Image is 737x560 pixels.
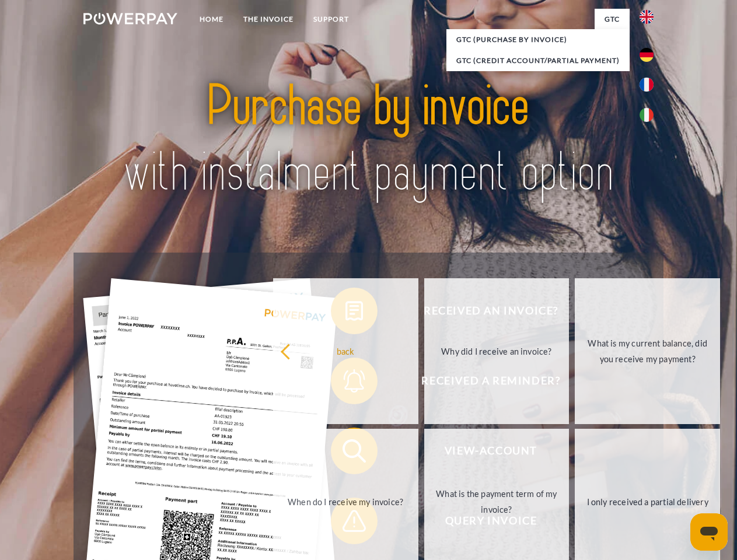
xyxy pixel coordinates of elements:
[431,343,563,359] div: Why did I receive an invoice?
[446,29,630,50] a: GTC (Purchase by invoice)
[280,494,411,509] div: When do I receive my invoice?
[575,278,720,424] a: What is my current balance, did you receive my payment?
[640,78,654,92] img: fr
[640,108,654,122] img: it
[233,9,303,30] a: THE INVOICE
[83,13,177,24] img: logo-powerpay-white.svg
[446,50,630,71] a: GTC (Credit account/partial payment)
[640,10,654,24] img: en
[582,494,713,509] div: I only received a partial delivery
[280,343,411,359] div: back
[690,513,728,551] iframe: Button to launch messaging window
[431,486,563,517] div: What is the payment term of my invoice?
[111,56,626,223] img: title-powerpay_en.svg
[190,9,233,30] a: Home
[582,335,713,367] div: What is my current balance, did you receive my payment?
[640,48,654,62] img: de
[303,9,359,30] a: Support
[595,9,630,30] a: GTC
